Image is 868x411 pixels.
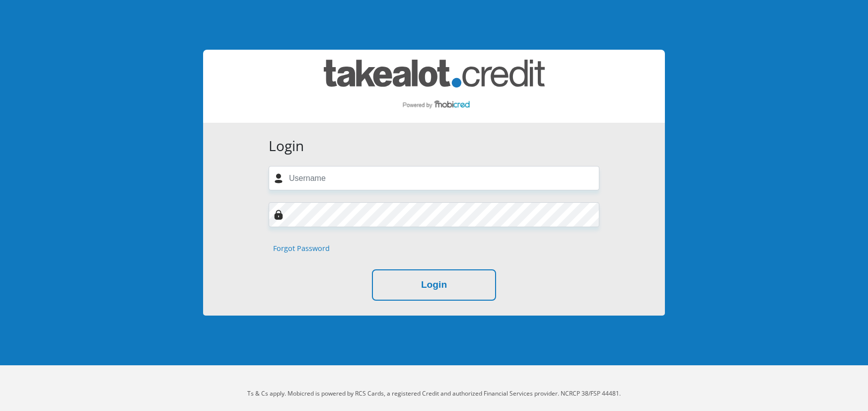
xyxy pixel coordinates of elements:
img: takealot_credit logo [324,60,545,113]
input: Username [269,166,599,190]
h3: Login [269,138,599,155]
p: Ts & Cs apply. Mobicred is powered by RCS Cards, a registered Credit and authorized Financial Ser... [158,389,710,398]
img: Image [274,210,284,220]
img: user-icon image [274,173,284,183]
button: Login [372,269,496,301]
a: Forgot Password [273,243,330,254]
